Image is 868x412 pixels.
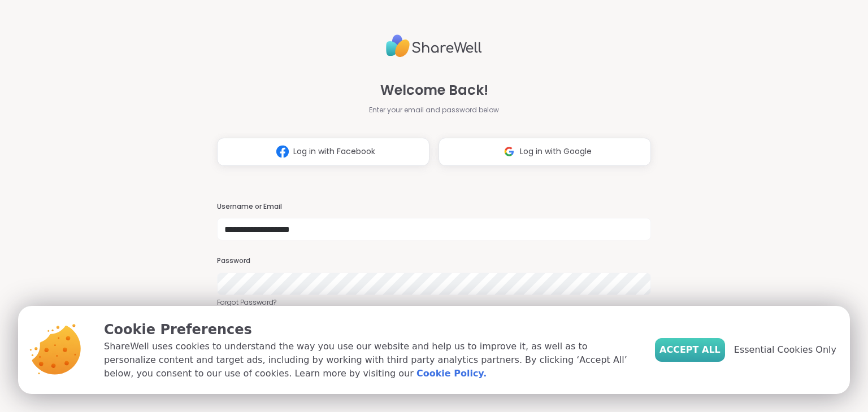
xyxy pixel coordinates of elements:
[380,80,488,100] span: Welcome Back!
[386,30,482,62] img: ShareWell Logo
[416,367,487,380] a: Cookie Policy.
[293,146,375,157] span: Log in with Facebook
[272,141,293,162] img: ShareWell Logomark
[659,343,721,357] span: Accept All
[104,340,637,380] p: ShareWell uses cookies to understand the way you use our website and help us to improve it, as we...
[104,319,637,340] p: Cookie Preferences
[217,256,651,266] h3: Password
[439,138,651,166] button: Log in with Google
[217,138,429,166] button: Log in with Facebook
[734,343,836,357] span: Essential Cookies Only
[520,146,592,157] span: Log in with Google
[498,141,520,162] img: ShareWell Logomark
[369,105,499,115] span: Enter your email and password below
[655,338,725,362] button: Accept All
[217,202,651,212] h3: Username or Email
[217,297,651,308] a: Forgot Password?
